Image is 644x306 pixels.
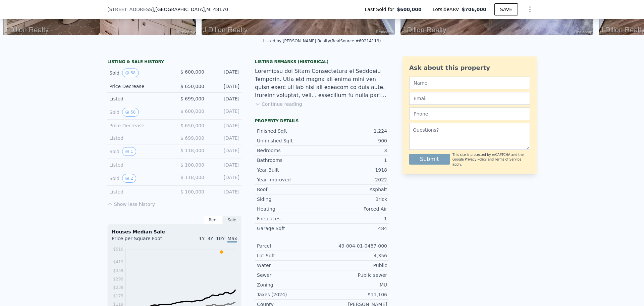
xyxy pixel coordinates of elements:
[113,268,123,273] tspan: $359
[109,147,169,156] div: Sold
[257,186,322,193] div: Roof
[322,186,387,193] div: Asphalt
[210,188,239,195] div: [DATE]
[109,83,169,90] div: Price Decrease
[210,122,239,129] div: [DATE]
[107,6,154,13] span: [STREET_ADDRESS]
[109,188,169,195] div: Listed
[409,154,450,165] button: Submit
[322,196,387,203] div: Brick
[210,135,239,141] div: [DATE]
[113,247,123,252] tspan: $510
[210,162,239,168] div: [DATE]
[409,107,530,120] input: Phone
[322,128,387,134] div: 1,224
[322,262,387,269] div: Public
[109,69,169,77] div: Sold
[257,157,322,164] div: Bathrooms
[322,206,387,212] div: Forced Air
[112,235,174,246] div: Price per Square Foot
[210,95,239,102] div: [DATE]
[397,6,422,13] span: $600,000
[180,96,204,101] span: $ 699,000
[204,216,223,224] div: Rent
[216,236,225,241] span: 10Y
[113,277,123,281] tspan: $299
[112,228,237,235] div: Houses Median Sale
[210,147,239,156] div: [DATE]
[180,84,204,89] span: $ 650,000
[109,135,169,141] div: Listed
[409,63,530,73] div: Ask about this property
[180,123,204,128] span: $ 650,000
[257,252,322,259] div: Lot Sqft
[122,147,136,156] button: View historical data
[154,6,228,13] span: , [GEOGRAPHIC_DATA]
[180,175,204,180] span: $ 118,000
[322,176,387,183] div: 2022
[409,92,530,105] input: Email
[210,69,239,77] div: [DATE]
[109,108,169,117] div: Sold
[109,122,169,129] div: Price Decrease
[227,236,237,243] span: Max
[257,272,322,278] div: Sewer
[257,291,322,298] div: Taxes (2024)
[523,3,537,16] button: Show Options
[255,67,389,99] div: Loremipsu dol Sitam Consectetura el Seddoeiu Temporin. Utla etd magna ali enima mini ven quisn ex...
[122,69,139,77] button: View historical data
[257,225,322,232] div: Garage Sqft
[113,260,123,264] tspan: $419
[322,225,387,232] div: 484
[263,39,381,43] div: Listed by [PERSON_NAME] Realty (RealSource #60214119)
[257,128,322,134] div: Finished Sqft
[257,176,322,183] div: Year Improved
[257,243,322,249] div: Parcel
[210,174,239,183] div: [DATE]
[322,157,387,164] div: 1
[494,3,518,15] button: SAVE
[465,158,487,161] a: Privacy Policy
[223,216,241,224] div: Sale
[113,294,123,298] tspan: $179
[207,236,213,241] span: 3Y
[409,77,530,89] input: Name
[322,215,387,222] div: 1
[113,285,123,290] tspan: $239
[180,108,204,114] span: $ 600,000
[205,7,228,12] span: , MI 48170
[322,272,387,278] div: Public sewer
[257,167,322,173] div: Year Built
[257,206,322,212] div: Heating
[495,158,521,161] a: Terms of Service
[210,108,239,117] div: [DATE]
[257,262,322,269] div: Water
[122,108,139,117] button: View historical data
[255,101,302,107] button: Continue reading
[322,243,387,249] div: 49-004-01-0487-000
[257,137,322,144] div: Unfinished Sqft
[257,147,322,154] div: Bedrooms
[322,147,387,154] div: 3
[180,162,204,168] span: $ 100,000
[257,281,322,288] div: Zoning
[107,198,155,208] button: Show less history
[322,167,387,173] div: 1918
[452,152,530,167] div: This site is protected by reCAPTCHA and the Google and apply.
[180,189,204,194] span: $ 100,000
[433,6,462,13] span: Lotside ARV
[255,59,389,64] div: Listing Remarks (Historical)
[322,252,387,259] div: 4,356
[199,236,205,241] span: 1Y
[462,7,486,12] span: $706,000
[322,137,387,144] div: 900
[107,59,241,66] div: LISTING & SALE HISTORY
[210,83,239,90] div: [DATE]
[322,281,387,288] div: MU
[255,118,389,124] div: Property details
[180,135,204,141] span: $ 699,000
[257,196,322,203] div: Siding
[257,215,322,222] div: Fireplaces
[180,69,204,75] span: $ 600,000
[122,174,136,183] button: View historical data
